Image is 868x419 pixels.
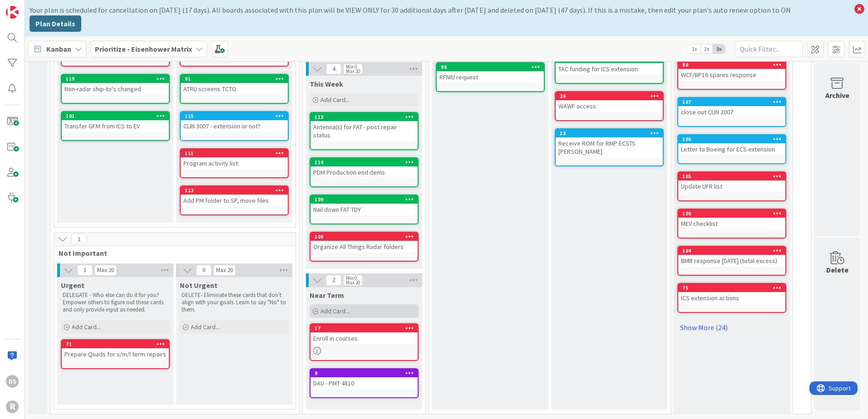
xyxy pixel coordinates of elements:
div: 26 [556,92,663,100]
div: 101 [66,113,169,119]
div: 119Non-radar ship-to's changed [62,75,169,95]
span: Near Term [310,291,344,300]
span: Add Card... [191,323,220,331]
div: MEV checklist [678,218,785,229]
div: 75 [682,285,785,291]
span: 1 [77,265,93,276]
div: Max 20 [97,268,114,273]
div: CLIN 3007 - extension or not? [181,120,288,132]
span: 3x [713,44,725,54]
div: 75ICS extension actions [678,284,785,304]
a: 80WCF/BP16 spares response [677,60,786,90]
div: 111 [181,149,288,157]
div: PDM Production end items [311,166,418,178]
div: 96RFNIU request [437,63,544,83]
a: 114PDM Production end items [310,157,419,187]
div: 115CLIN 3007 - extension or not? [181,112,288,132]
a: 17Enroll in courses [310,323,419,361]
span: Urgent [61,281,84,290]
div: WCF/BP16 spares response [678,69,785,81]
div: Antenna(s) for FAT - post repair status [311,121,418,141]
a: 100MEV checklist [677,209,786,239]
div: 96 [437,63,544,71]
span: Add Card... [72,323,101,331]
div: Your plan is scheduled for cancellation on [DATE] (17 days). All boards associated with this plan... [30,5,850,15]
div: 26 [560,93,663,99]
div: 9 [315,370,418,376]
p: DELETE- Eliminate these cards that don't align with your goals. Learn to say "No" to them. [182,292,287,314]
div: 9 [311,369,418,377]
div: 17 [311,324,418,332]
a: 26WAWF access [555,91,664,121]
div: 71 [66,341,169,347]
div: 109 [311,195,418,204]
div: 104 [678,247,785,255]
div: 80 [682,62,785,68]
div: 105 [682,173,785,180]
div: 17 [315,325,418,331]
a: 91ATRU screens TCTO [180,74,289,104]
span: This Week [310,79,343,88]
div: 105Update UFR list [678,172,785,192]
div: 113 [315,114,418,120]
div: 26WAWF access [556,92,663,112]
div: 101 [62,112,169,120]
a: 96RFNIU request [436,62,545,92]
div: 71Prepare Quads for s/m/l term repairs [62,340,169,360]
div: 112Add PM folder to SP, move files [181,186,288,206]
div: Prepare Quads for s/m/l term repairs [62,348,169,360]
a: 112Add PM folder to SP, move files [180,185,289,215]
div: Min 0 [346,276,357,280]
span: Not Urgent [180,281,217,290]
a: 119Non-radar ship-to's changed [61,74,170,104]
div: WAWF access [556,100,663,112]
div: 114 [315,159,418,166]
div: 119 [62,75,169,83]
div: 80 [678,61,785,69]
div: 104BMR response [DATE] (total excess) [678,247,785,267]
div: 114PDM Production end items [311,158,418,178]
div: Nail down FAT TDY [311,204,418,215]
a: 9DAU - PMT 4810 [310,368,419,398]
a: 82TAC funding for ICS extension [555,54,664,84]
div: Enroll in courses [311,332,418,344]
div: 112 [185,187,288,194]
div: 109Nail down FAT TDY [311,195,418,215]
div: 104 [682,248,785,254]
div: 107 [678,98,785,106]
div: Archive [825,90,849,101]
b: Prioritize - Eisenhower Matrix [95,44,192,54]
a: 75ICS extension actions [677,283,786,313]
div: 80WCF/BP16 spares response [678,61,785,81]
a: 105Update UFR list [677,171,786,201]
div: 106Letter to Boeing for ECS extension [678,135,785,155]
div: Min 0 [346,64,357,69]
span: 4 [326,63,341,74]
div: 111 [185,150,288,156]
div: Non-radar ship-to's changed [62,83,169,95]
span: Support [19,1,41,12]
div: 17Enroll in courses [311,324,418,344]
a: 111Program activity list [180,148,289,178]
div: 113 [311,113,418,121]
div: 108 [315,234,418,240]
div: ICS extension actions [678,292,785,304]
a: 109Nail down FAT TDY [310,195,419,224]
div: 108 [311,233,418,241]
div: TAC funding for ICS extension [556,63,663,75]
div: 91 [185,76,288,82]
div: 100 [682,210,785,217]
a: 113Antenna(s) for FAT - post repair status [310,112,419,150]
a: 71Prepare Quads for s/m/l term repairs [61,339,170,369]
div: 91ATRU screens TCTO [181,75,288,95]
a: 104BMR response [DATE] (total excess) [677,246,786,276]
div: ATRU screens TCTO [181,83,288,95]
div: close out CLIN 2007 [678,106,785,118]
div: 109 [315,196,418,203]
div: 96 [441,64,544,70]
div: DS [6,375,19,388]
div: DAU - PMT 4810 [311,377,418,389]
div: 71 [62,340,169,348]
div: 111Program activity list [181,149,288,169]
a: 108Organize All Things Radar folders [310,232,419,262]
